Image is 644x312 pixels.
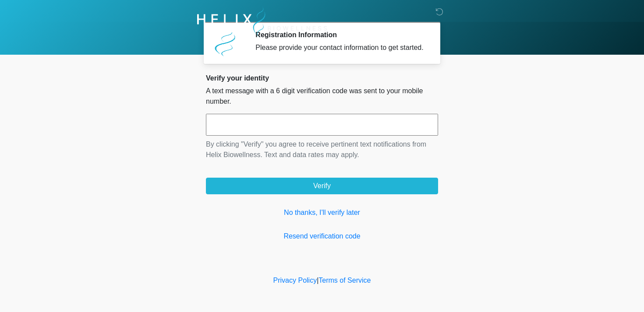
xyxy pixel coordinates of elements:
img: Helix Biowellness Logo [197,7,327,38]
p: By clicking "Verify" you agree to receive pertinent text notifications from Helix Biowellness. Te... [206,139,438,160]
a: Resend verification code [206,231,438,242]
button: Verify [206,178,438,194]
div: Please provide your contact information to get started. [255,42,425,53]
a: Privacy Policy [273,277,317,284]
h2: Verify your identity [206,74,438,82]
a: Terms of Service [318,277,371,284]
p: A text message with a 6 digit verification code was sent to your mobile number. [206,86,438,107]
a: | [317,277,318,284]
a: No thanks, I'll verify later [206,207,438,218]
